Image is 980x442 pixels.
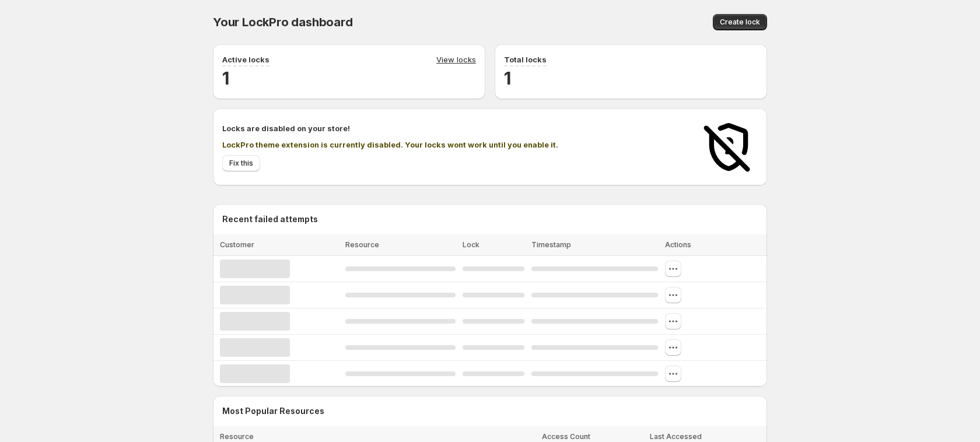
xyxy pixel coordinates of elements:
[222,405,758,417] h2: Most Popular Resources
[542,432,590,441] span: Access Count
[665,240,691,249] span: Actions
[720,17,760,27] span: Create lock
[229,159,253,168] span: Fix this
[436,54,476,66] a: View locks
[463,240,480,249] span: Lock
[650,432,702,441] span: Last Accessed
[222,213,318,225] h2: Recent failed attempts
[504,54,547,65] p: Total locks
[222,122,688,134] h2: Locks are disabled on your store!
[504,66,758,90] h2: 1
[220,240,254,249] span: Customer
[222,155,260,171] button: Fix this
[220,432,254,441] span: Resource
[345,240,379,249] span: Resource
[713,14,767,30] button: Create lock
[213,15,353,29] span: Your LockPro dashboard
[222,54,269,65] p: Active locks
[222,139,688,150] p: LockPro theme extension is currently disabled. Your locks wont work until you enable it.
[222,66,476,90] h2: 1
[531,240,571,249] span: Timestamp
